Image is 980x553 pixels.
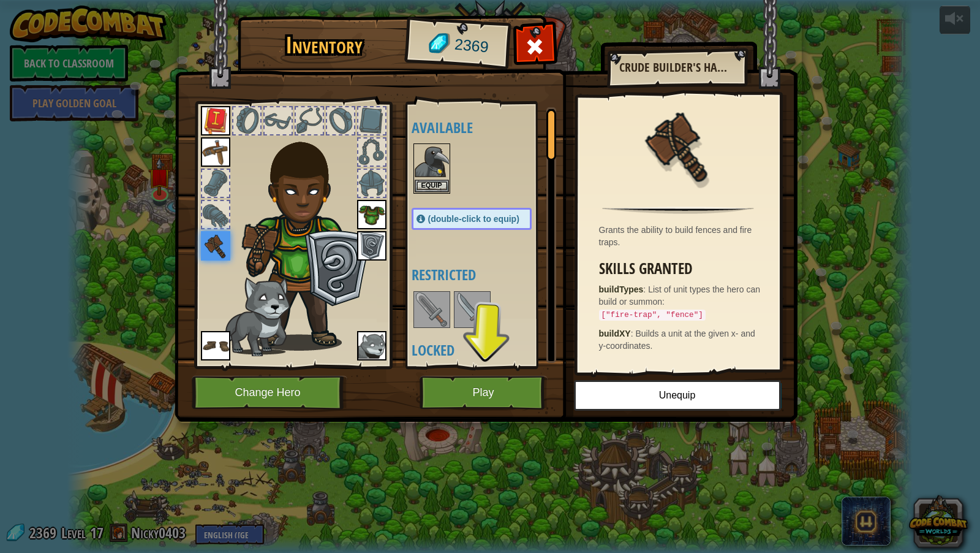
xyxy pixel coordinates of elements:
[599,329,631,338] strong: buildXY
[643,284,648,294] span: :
[638,105,718,185] img: portrait.png
[246,32,402,58] h1: Inventory
[201,106,230,135] img: portrait.png
[412,120,556,135] h4: Available
[192,376,347,410] button: Change Hero
[599,261,764,277] h3: Skills Granted
[428,214,519,224] span: (double-click to equip)
[602,207,753,214] img: hr.png
[619,61,734,74] h2: Crude Builder's Hammer
[241,125,372,351] img: female.png
[420,376,548,410] button: Play
[357,231,386,261] img: portrait.png
[599,224,764,248] div: Grants the ability to build fences and fire traps.
[574,380,781,411] button: Unequip
[201,331,230,360] img: portrait.png
[453,34,489,58] span: 2369
[599,310,706,321] code: ["fire-trap", "fence"]
[455,292,489,327] img: portrait.png
[412,342,556,358] h4: Locked
[415,292,449,327] img: portrait.png
[201,231,230,261] img: portrait.png
[415,180,449,193] button: Equip
[201,137,230,167] img: portrait.png
[599,284,644,294] strong: buildTypes
[357,200,386,229] img: portrait.png
[357,331,386,360] img: portrait.png
[412,267,556,283] h4: Restricted
[631,329,636,338] span: :
[599,284,761,319] span: List of unit types the hero can build or summon:
[222,276,290,356] img: wolf-pup-paper-doll.png
[415,145,449,179] img: portrait.png
[599,329,755,351] span: Builds a unit at the given x- and y-coordinates.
